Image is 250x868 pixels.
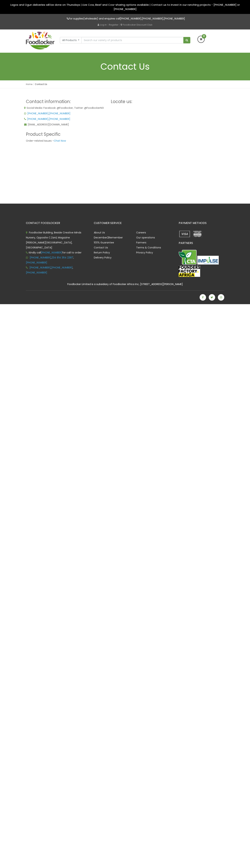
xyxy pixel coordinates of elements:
[26,271,47,274] a: [PHONE_NUMBER]
[26,139,105,143] p: Order-related Issues -
[136,251,153,254] a: Privacy Policy
[179,241,224,245] h3: PARTNERS
[49,117,70,121] a: [PHONE_NUMBER]
[26,17,224,21] p: For supplies(wholesale) and enquires call , ,
[30,256,51,259] a: [PHONE_NUMBER]
[23,282,227,286] div: Foodlocker Limited is a subsidiary of Foodlocker Africa Inc, [STREET_ADDRESS][PERSON_NAME]
[94,221,173,225] h3: CUSTOMER SERVICE
[27,117,48,121] a: [PHONE_NUMBER]
[26,62,224,71] h1: Contact Us
[26,266,73,274] span: , ,
[120,17,141,20] a: [PHONE_NUMBER]
[94,251,110,254] a: Return Policy
[26,261,47,264] a: [PHONE_NUMBER]
[94,246,108,249] a: Contact Us
[27,117,70,121] span: ,
[26,256,74,264] span: , ,
[109,23,118,26] a: Register
[94,241,114,244] a: 100% Guarantee
[27,106,104,110] span: Social Media: Facebook: @Foodlocker, Twitter: @FoodlockerNG
[26,251,81,254] span: Kindly call for call to order
[119,23,120,26] span: |
[179,266,200,277] img: FFA
[54,139,66,143] a: Chat Now
[26,83,32,86] a: Home
[28,123,69,126] span: [EMAIL_ADDRESS][DOMAIN_NAME]
[26,221,88,225] h3: CONTACT FOODLOCKER
[197,256,219,265] img: Impulse
[41,251,62,254] a: [PHONE_NUMBER]
[51,266,73,269] a: [PHONE_NUMBER]
[26,132,105,137] h3: Product Specific
[49,112,70,115] a: [PHONE_NUMBER]
[107,23,108,26] span: |
[27,112,70,115] span: ,
[121,23,152,26] a: Foodlocker Discount Club
[164,17,185,20] a: [PHONE_NUMBER]
[94,231,105,234] a: About Us
[26,231,81,249] span: Foodlocker Building, Beside Creative Minds Nursery, Opposite C.Zard, Magazine [PERSON_NAME][GEOGR...
[94,256,112,259] a: Delivery Policy
[98,23,107,26] a: Log in
[136,236,155,239] a: Our operations
[136,246,161,249] a: Terms & Conditions
[179,221,224,225] h3: PAYMENT METHODS
[26,99,105,104] h3: Contact information:
[94,236,123,239] a: December2Remember
[202,34,206,39] span: 0
[179,230,191,238] img: payment
[136,241,146,244] a: Farmers
[26,31,55,49] img: FoodLocker
[10,3,240,11] span: Lagos and Ogun deliveries will be done on Thursdays | Live Cow, Beef and Cow-sharing options avai...
[51,256,73,259] a: 234 814 364 2387
[142,17,163,20] a: [PHONE_NUMBER]
[60,37,82,43] button: All Products
[81,37,183,43] input: Search our variety of products
[191,230,203,238] img: payment
[136,231,146,234] a: Careers
[179,250,197,265] img: CTA
[29,266,51,269] a: [PHONE_NUMBER]
[27,112,49,115] a: [PHONE_NUMBER]
[111,99,190,104] h3: Locate us:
